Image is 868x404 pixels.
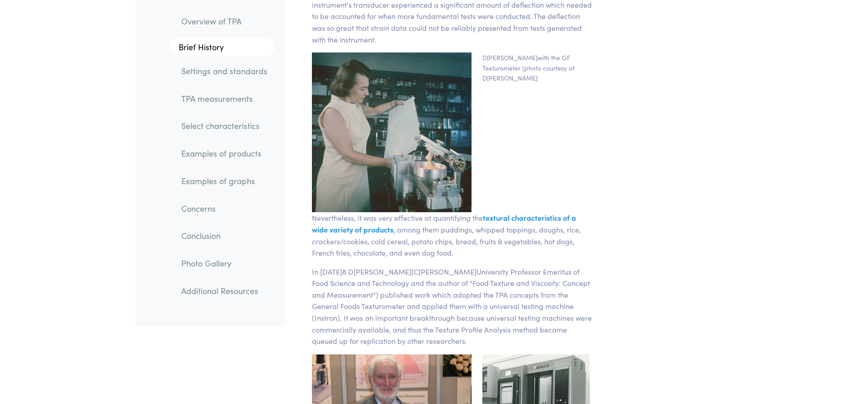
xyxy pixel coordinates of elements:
[312,266,594,347] p: In [DATE]8 D[PERSON_NAME](C[PERSON_NAME]University Professor Emeritus of Food Science and Technol...
[174,253,274,274] a: Photo Gallery
[174,171,274,191] a: Examples of graphs
[170,38,274,57] a: Brief History
[174,116,274,137] a: Select characteristics
[174,88,274,109] a: TPA measurements
[174,143,274,164] a: Examples of products
[174,280,274,301] a: Additional Resources
[312,212,594,258] p: Nevertheless, it was very effective at quantifying the , among them puddings, whipped toppings, d...
[174,226,274,247] a: Conclusion
[174,198,274,219] a: Concerns
[307,52,477,212] img: tpa_dr_alina_szczezniak_gf_texturometer.jpg
[312,213,576,234] span: textural characteristics of a wide variety of products
[174,61,274,81] a: Settings and standards
[174,11,274,32] a: Overview of TPA
[477,52,599,205] p: D[PERSON_NAME]with the GF Texturometer (photo courtesy of D[PERSON_NAME]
